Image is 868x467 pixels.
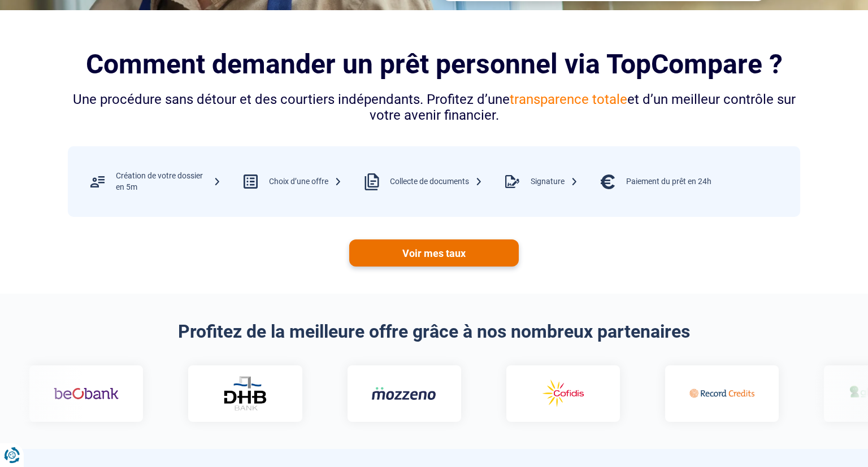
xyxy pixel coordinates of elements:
[68,91,800,124] div: Une procédure sans détour et des courtiers indépendants. Profitez d’une et d’un meilleur contrôle...
[68,49,800,80] h2: Comment demander un prêt personnel via TopCompare ?
[220,376,266,411] img: DHB Bank
[528,377,593,410] img: Cofidis
[510,91,627,107] span: transparence totale
[349,239,519,267] a: Voir mes taux
[51,377,116,410] img: Beobank
[370,386,435,400] img: Mozzeno
[68,321,800,342] h2: Profitez de la meilleure offre grâce à nos nombreux partenaires
[626,176,711,187] div: Paiement du prêt en 24h
[531,176,578,187] div: Signature
[116,171,221,193] div: Création de votre dossier en 5m
[687,377,752,410] img: Record credits
[390,176,483,187] div: Collecte de documents
[269,176,342,187] div: Choix d’une offre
